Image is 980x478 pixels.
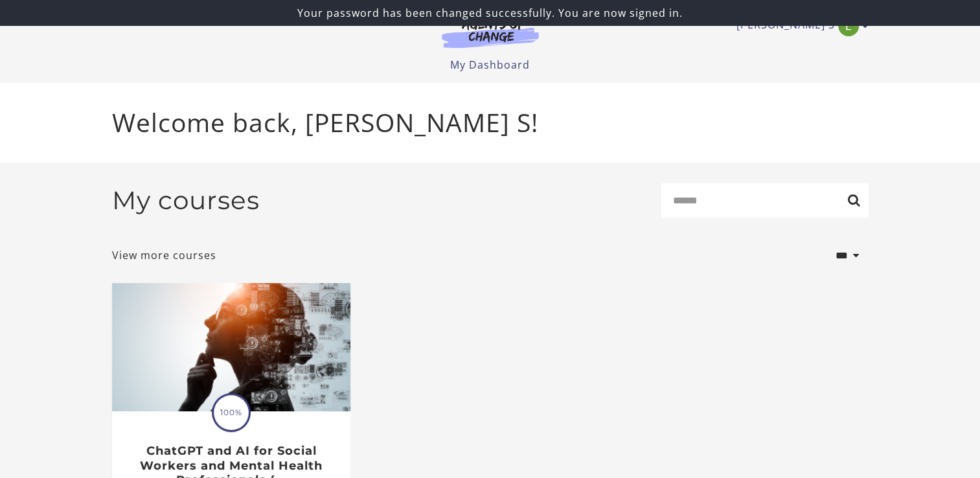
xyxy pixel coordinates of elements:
[428,18,553,48] img: Agents of Change Logo
[736,16,862,36] a: Toggle menu
[112,185,260,216] h2: My courses
[214,395,249,430] span: 100%
[112,104,869,142] p: Welcome back, [PERSON_NAME] S!
[450,58,530,72] a: My Dashboard
[112,247,216,263] a: View more courses
[5,5,975,21] p: Your password has been changed successfully. You are now signed in.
